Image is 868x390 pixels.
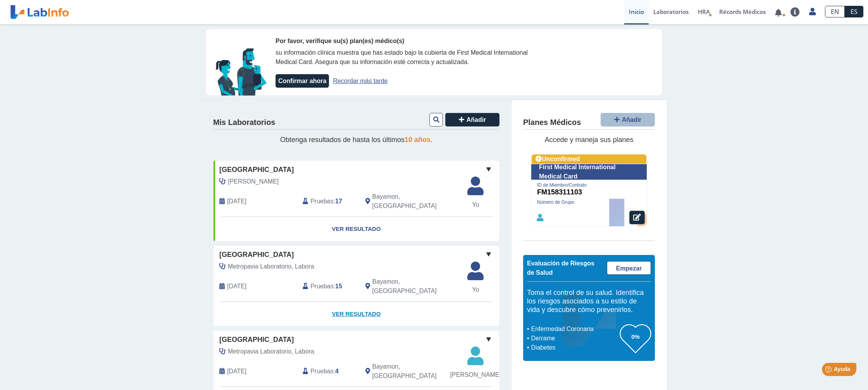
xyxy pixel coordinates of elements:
[607,261,651,275] a: Empezar
[372,362,458,381] span: Bayamon, PR
[276,74,329,88] button: Confirmar ahora
[219,335,294,345] span: [GEOGRAPHIC_DATA]
[335,198,342,205] b: 17
[214,217,499,241] a: Ver Resultado
[601,113,655,127] button: Añadir
[372,277,458,296] span: Bayamon, PR
[527,289,651,314] h5: Toma el control de su salud. Identifica los riesgos asociados a su estilo de vida y descubre cómo...
[799,360,859,381] iframe: Help widget launcher
[297,277,359,296] div: :
[544,136,633,144] span: Accede y maneja sus planes
[228,347,314,356] span: Metropavia Laboratorio, Labora
[372,192,458,211] span: Bayamon, PR
[616,265,642,272] span: Empezar
[529,334,620,343] li: Derrame
[405,136,431,144] span: 10 años
[310,197,333,206] span: Pruebas
[527,260,594,276] span: Evaluación de Riesgos de Salud
[825,6,845,17] a: EN
[467,116,486,123] span: Añadir
[276,49,528,65] span: su información clínica muestra que has estado bajo la cubierta de First Medical International Med...
[297,362,359,381] div: :
[310,367,333,376] span: Pruebas
[845,6,863,17] a: ES
[529,324,620,334] li: Enfermedad Coronaria
[450,370,501,380] span: [PERSON_NAME]
[333,78,387,84] a: Recordar más tarde
[213,118,275,127] h4: Mis Laboratorios
[227,282,246,291] span: 2025-10-06
[310,282,333,291] span: Pruebas
[214,302,499,326] a: Ver Resultado
[228,262,314,271] span: Metropavia Laboratorio, Labora
[698,8,710,16] span: HRA
[335,283,342,289] b: 15
[276,36,551,46] div: Por favor, verifique su(s) plan(es) médico(s)
[228,177,279,186] span: Gascot, Javier
[219,165,294,175] span: [GEOGRAPHIC_DATA]
[622,116,642,123] span: Añadir
[523,118,581,127] h4: Planes Médicos
[219,250,294,260] span: [GEOGRAPHIC_DATA]
[529,343,620,352] li: Diabetes
[297,192,359,211] div: :
[280,136,432,144] span: Obtenga resultados de hasta los últimos .
[620,332,651,341] h3: 0%
[463,285,488,295] span: Yo
[335,368,339,374] b: 4
[445,113,499,127] button: Añadir
[227,197,246,206] span: 2024-04-19
[463,200,488,210] span: Yo
[227,367,246,376] span: 2025-09-29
